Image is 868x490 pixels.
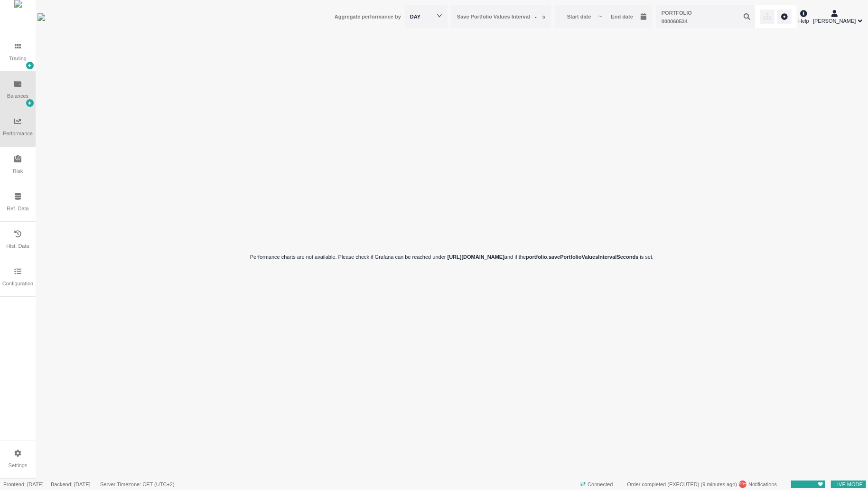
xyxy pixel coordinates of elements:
[624,480,780,490] div: Notifications
[6,242,29,250] div: Hist. Data
[702,481,735,487] span: 09/09/2025 16:27:36
[2,280,33,288] div: Configuration
[7,92,28,100] div: Balances
[37,13,45,21] img: wyden_logotype_blue.svg
[437,13,442,19] i: icon: down
[13,167,23,175] div: Risk
[250,253,653,261] div: Performance charts are not available. Please check if Grafana can be reached under and if the is ...
[3,130,33,138] div: Performance
[656,5,755,28] input: 000060534
[7,205,28,213] div: Ref. Data
[603,7,641,26] input: End date
[798,9,809,25] div: Help
[831,480,866,490] span: LIVE MODE
[813,17,856,25] span: [PERSON_NAME]
[9,462,28,470] div: Settings
[598,7,603,26] span: ~
[448,254,504,260] strong: [URL][DOMAIN_NAME]
[335,13,401,21] div: Aggregate performance by
[662,9,692,17] div: PORTFOLIO
[700,481,737,487] span: ( )
[526,254,638,260] strong: portfolio.savePortfolioValuesIntervalSeconds
[9,55,27,63] div: Trading
[410,9,430,24] div: DAY
[560,7,598,26] input: Start date
[739,481,747,488] span: 99+
[627,481,699,487] span: Order completed (EXECUTED)
[577,480,616,490] span: Connected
